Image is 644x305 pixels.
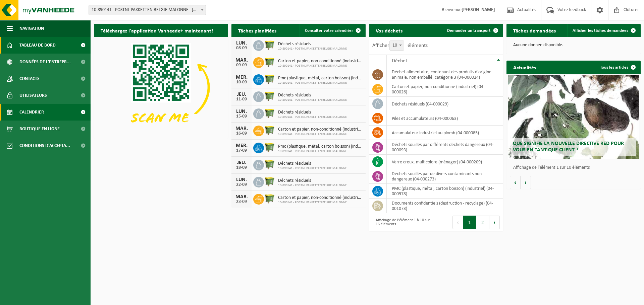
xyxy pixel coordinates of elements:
[372,215,433,230] div: Affichage de l'élément 1 à 10 sur 16 éléments
[278,144,362,149] span: Pmc (plastique, métal, carton boisson) (industriel)
[387,82,503,97] td: carton et papier, non-conditionné (industriel) (04-000026)
[510,176,521,189] button: Vorige
[264,90,275,102] img: WB-1100-HPE-GN-50
[19,104,44,121] span: Calendrier
[235,148,248,153] div: 17-09
[506,61,543,74] h2: Actualités
[264,125,275,136] img: WB-1100-HPE-GN-50
[278,81,362,85] span: 10-890141 - POSTNL PAKKETTEN BELGIE MALONNE
[94,37,228,138] img: Download de VHEPlus App
[235,182,248,187] div: 22-09
[278,59,362,64] span: Carton et papier, non-conditionné (industriel)
[235,194,248,200] div: MAR.
[387,155,503,169] td: verre creux, multicolore (ménager) (04-000209)
[476,216,489,229] button: 2
[278,178,347,183] span: Déchets résiduels
[264,107,275,119] img: WB-1100-HPE-GN-50
[235,63,248,68] div: 09-09
[489,216,500,229] button: Next
[235,109,248,114] div: LUN.
[235,97,248,102] div: 11-09
[278,149,362,153] span: 10-890141 - POSTNL PAKKETTEN BELGIE MALONNE
[235,114,248,119] div: 15-09
[387,184,503,199] td: PMC (plastique, métal, carton boisson) (industriel) (04-000978)
[387,67,503,82] td: déchet alimentaire, contenant des produits d'origine animale, non emballé, catégorie 3 (04-000024)
[573,28,628,33] span: Afficher les tâches demandées
[278,76,362,81] span: Pmc (plastique, métal, carton boisson) (industriel)
[278,110,347,115] span: Déchets résiduels
[387,199,503,213] td: documents confidentiels (destruction - recyclage) (04-001073)
[462,7,495,12] strong: [PERSON_NAME]
[387,140,503,155] td: déchets souillés par différents déchets dangereux (04-000093)
[264,193,275,204] img: WB-1100-HPE-GN-50
[595,61,640,74] a: Tous les articles
[235,75,248,80] div: MER.
[387,126,503,140] td: accumulateur industriel au plomb (04-000085)
[506,24,562,37] h2: Tâches demandées
[235,126,248,131] div: MAR.
[264,73,275,85] img: WB-1100-HPE-GN-50
[278,93,347,98] span: Déchets résiduels
[235,160,248,165] div: JEU.
[372,43,428,48] label: Afficher éléments
[19,54,71,70] span: Données de l'entrepr...
[513,43,634,48] p: Aucune donnée disponible.
[447,28,491,33] span: Demander un transport
[387,111,503,126] td: Piles et accumulateurs (04-000063)
[19,37,56,54] span: Tableau de bord
[278,132,362,136] span: 10-890141 - POSTNL PAKKETTEN BELGIE MALONNE
[235,131,248,136] div: 16-09
[278,115,347,119] span: 10-890141 - POSTNL PAKKETTEN BELGIE MALONNE
[442,24,502,37] a: Demander un transport
[19,20,44,37] span: Navigation
[19,121,60,137] span: Boutique en ligne
[19,87,47,104] span: Utilisateurs
[521,176,531,189] button: Volgende
[235,177,248,182] div: LUN.
[235,41,248,46] div: LUN.
[235,165,248,170] div: 18-09
[513,141,624,153] span: Que signifie la nouvelle directive RED pour vous en tant que client ?
[305,28,353,33] span: Consulter votre calendrier
[235,80,248,85] div: 10-09
[452,216,463,229] button: Previous
[278,201,362,205] span: 10-890141 - POSTNL PAKKETTEN BELGIE MALONNE
[278,42,347,47] span: Déchets résiduels
[278,161,347,166] span: Déchets résiduels
[278,47,347,51] span: 10-890141 - POSTNL PAKKETTEN BELGIE MALONNE
[235,200,248,204] div: 23-09
[235,58,248,63] div: MAR.
[94,24,220,37] h2: Téléchargez l'application Vanheede+ maintenant!
[264,56,275,68] img: WB-1100-HPE-GN-50
[264,176,275,187] img: WB-1100-HPE-GN-50
[278,183,347,187] span: 10-890141 - POSTNL PAKKETTEN BELGIE MALONNE
[387,169,503,184] td: Déchets souillés par de divers contaminants non dangereux (04-000273)
[387,97,503,111] td: déchets résiduels (04-000029)
[278,64,362,68] span: 10-890141 - POSTNL PAKKETTEN BELGIE MALONNE
[89,5,206,15] span: 10-890141 - POSTNL PAKKETTEN BELGIE MALONNE - MALONNE
[369,24,409,37] h2: Vos déchets
[390,41,404,50] span: 10
[264,159,275,170] img: WB-1100-HPE-GN-50
[264,39,275,51] img: WB-1100-HPE-GN-50
[389,41,404,51] span: 10
[235,46,248,51] div: 08-09
[235,143,248,148] div: MER.
[89,5,206,15] span: 10-890141 - POSTNL PAKKETTEN BELGIE MALONNE - MALONNE
[278,195,362,201] span: Carton et papier, non-conditionné (industriel)
[235,92,248,97] div: JEU.
[231,24,283,37] h2: Tâches planifiées
[19,70,40,87] span: Contacts
[567,24,640,37] a: Afficher les tâches demandées
[278,166,347,170] span: 10-890141 - POSTNL PAKKETTEN BELGIE MALONNE
[278,98,347,102] span: 10-890141 - POSTNL PAKKETTEN BELGIE MALONNE
[300,24,365,37] a: Consulter votre calendrier
[463,216,476,229] button: 1
[19,137,70,154] span: Conditions d'accepta...
[392,58,407,64] span: Déchet
[278,127,362,132] span: Carton et papier, non-conditionné (industriel)
[513,165,637,170] p: Affichage de l'élément 1 sur 10 éléments
[508,75,639,159] a: Que signifie la nouvelle directive RED pour vous en tant que client ?
[264,142,275,153] img: WB-1100-HPE-GN-50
